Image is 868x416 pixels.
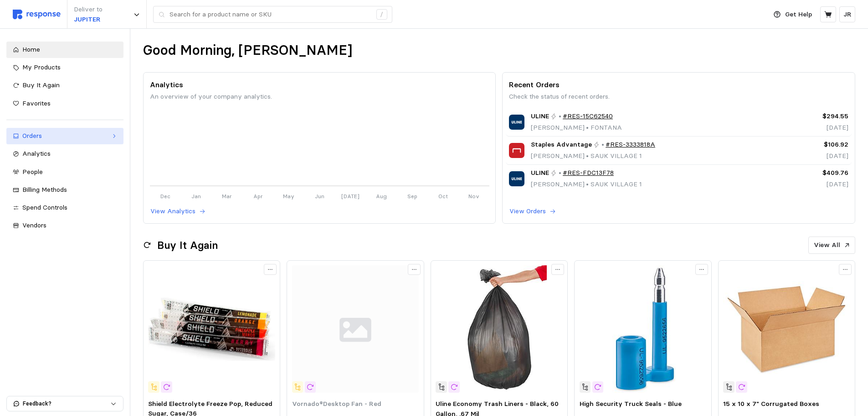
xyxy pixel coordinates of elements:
[601,140,604,150] p: •
[253,193,262,200] tspan: Apr
[438,193,448,200] tspan: Oct
[723,265,850,392] img: S-22201
[509,92,848,102] p: Check the status of recent orders.
[23,400,110,408] p: Feedback?
[376,193,387,200] tspan: Aug
[509,206,556,217] button: View Orders
[148,265,275,392] img: ORN_965-02-04-01-36-MX.webp
[531,123,622,133] p: [PERSON_NAME] FONTANA
[292,400,381,408] span: Vornado®Desktop Fan - Red
[13,10,61,19] img: svg%3e
[157,238,218,253] h2: Buy It Again
[160,193,170,200] tspan: Dec
[559,111,561,121] p: •
[191,193,201,200] tspan: Jan
[7,396,123,411] button: Feedback?
[580,265,706,392] img: H-435BLU
[6,182,123,198] a: Billing Methods
[509,171,524,186] img: ULINE
[436,265,562,392] img: S-15515
[341,193,360,200] tspan: [DATE]
[843,10,852,20] p: JR
[315,193,324,200] tspan: Jun
[6,128,123,144] a: Orders
[22,99,51,107] span: Favorites
[6,59,123,76] a: My Products
[768,151,848,161] p: [DATE]
[509,206,546,216] p: View Orders
[468,193,479,200] tspan: Nov
[563,111,613,121] a: #RES-15C62540
[768,168,848,178] p: $409.76
[814,240,840,250] p: View All
[143,42,352,59] h1: Good Morning, [PERSON_NAME]
[22,131,108,141] div: Orders
[22,203,67,211] span: Spend Controls
[6,95,123,112] a: Favorites
[150,206,206,217] button: View Analytics
[768,6,817,23] button: Get Help
[606,140,655,150] a: #RES-3333818A
[6,200,123,216] a: Spend Controls
[150,79,489,90] p: Analytics
[585,180,591,188] span: •
[22,45,40,53] span: Home
[785,10,812,20] p: Get Help
[6,42,123,58] a: Home
[169,6,371,23] input: Search for a product name or SKU
[580,400,682,408] span: High Security Truck Seals - Blue
[768,123,848,133] p: [DATE]
[74,5,103,15] p: Deliver to
[563,168,614,178] a: #RES-FDC13F78
[22,185,67,194] span: Billing Methods
[222,193,232,200] tspan: Mar
[292,265,419,392] img: svg%3e
[283,193,294,200] tspan: May
[531,179,642,190] p: [PERSON_NAME] SAUK VILLAGE 1
[768,140,848,150] p: $106.92
[22,81,60,89] span: Buy It Again
[74,15,103,25] p: JUPITER
[150,206,195,216] p: View Analytics
[559,168,561,178] p: •
[531,140,592,150] span: Staples Advantage
[407,193,417,200] tspan: Sep
[723,400,819,408] span: 15 x 10 x 7" Corrugated Boxes
[839,6,855,22] button: JR
[22,63,61,71] span: My Products
[585,123,591,132] span: •
[6,164,123,180] a: People
[22,149,51,158] span: Analytics
[150,92,489,102] p: An overview of your company analytics.
[509,143,524,158] img: Staples Advantage
[531,168,549,178] span: ULINE
[509,115,524,130] img: ULINE
[22,168,43,176] span: People
[376,9,387,20] div: /
[531,111,549,121] span: ULINE
[808,237,855,254] button: View All
[531,151,656,161] p: [PERSON_NAME] SAUK VILLAGE 1
[509,79,848,90] p: Recent Orders
[585,152,591,160] span: •
[6,217,123,234] a: Vendors
[768,111,848,121] p: $294.55
[768,179,848,190] p: [DATE]
[6,146,123,162] a: Analytics
[6,77,123,94] a: Buy It Again
[22,221,46,229] span: Vendors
